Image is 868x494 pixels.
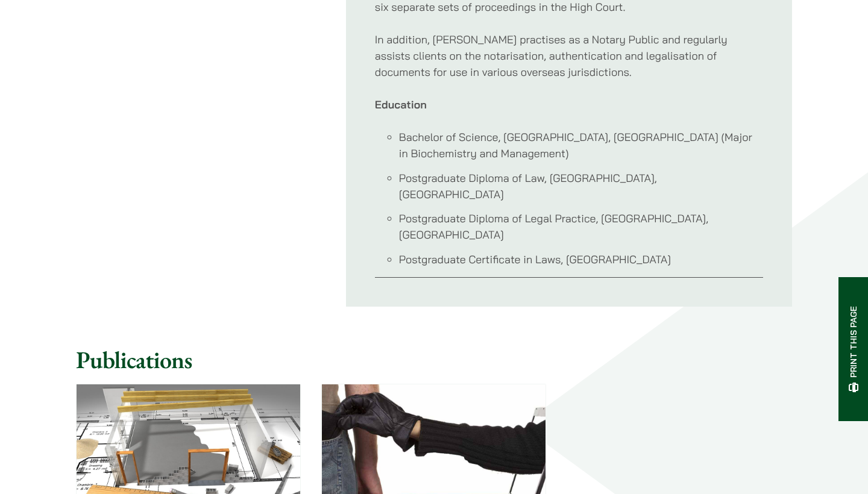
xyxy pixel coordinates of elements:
li: Postgraduate Diploma of Law, [GEOGRAPHIC_DATA], [GEOGRAPHIC_DATA] [399,170,763,202]
li: Postgraduate Diploma of Legal Practice, [GEOGRAPHIC_DATA], [GEOGRAPHIC_DATA] [399,210,763,243]
p: In addition, [PERSON_NAME] practises as a Notary Public and regularly assists clients on the nota... [375,31,763,80]
strong: Education [375,98,427,111]
h2: Publications [76,345,792,374]
li: Postgraduate Certificate in Laws, [GEOGRAPHIC_DATA] [399,251,763,267]
li: Bachelor of Science, [GEOGRAPHIC_DATA], [GEOGRAPHIC_DATA] (Major in Biochemistry and Management) [399,129,763,161]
